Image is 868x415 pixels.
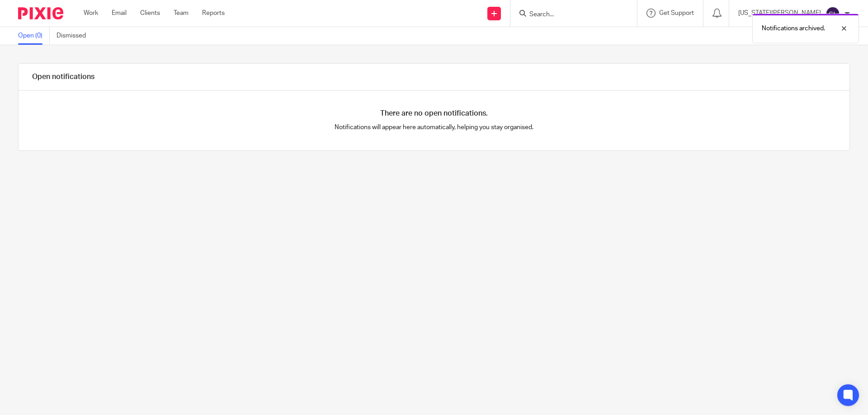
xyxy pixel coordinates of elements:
[84,9,98,18] a: Work
[380,109,488,118] h4: There are no open notifications.
[174,9,189,18] a: Team
[762,24,825,33] p: Notifications archived.
[140,9,160,18] a: Clients
[18,7,63,19] img: Pixie
[202,9,225,18] a: Reports
[57,27,93,45] a: Dismissed
[826,6,840,21] img: svg%3E
[112,9,127,18] a: Email
[226,123,642,132] p: Notifications will appear here automatically, helping you stay organised.
[18,27,50,45] a: Open (0)
[32,72,94,82] h1: Open notifications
